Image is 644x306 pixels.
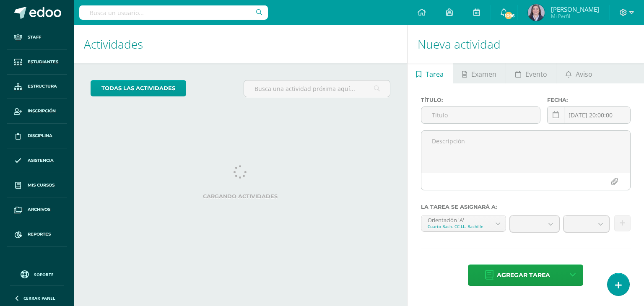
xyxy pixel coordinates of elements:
span: Tarea [426,64,444,84]
h1: Nueva actividad [418,25,634,63]
span: Aviso [576,64,592,84]
img: 630ed8700d346eaaf47ce7abd479b710.png [528,4,545,21]
span: Mi Perfil [551,13,599,20]
label: Título: [421,97,540,103]
a: Estructura [7,75,67,99]
div: Cuarto Bach. CC.LL. Bachillerato [428,223,484,229]
span: Asistencia [28,157,54,164]
span: Examen [471,64,496,84]
a: Soporte [10,268,64,280]
a: Aviso [556,63,601,83]
label: Fecha: [547,97,631,103]
span: 1096 [504,11,513,20]
a: Staff [7,25,67,50]
a: Mis cursos [7,173,67,198]
a: Evento [506,63,556,83]
h1: Actividades [84,25,397,63]
span: [PERSON_NAME] [551,5,599,13]
a: Inscripción [7,99,67,124]
span: Inscripción [28,108,56,114]
span: Reportes [28,231,51,238]
a: Tarea [408,63,453,83]
a: todas las Actividades [91,80,186,96]
span: Agregar tarea [497,265,550,285]
a: Orientación 'A'Cuarto Bach. CC.LL. Bachillerato [421,215,506,231]
a: Examen [453,63,506,83]
span: Staff [28,34,41,41]
div: Orientación 'A' [428,215,484,223]
a: Disciplina [7,124,67,148]
span: Disciplina [28,132,52,139]
input: Fecha de entrega [548,107,630,123]
a: Estudiantes [7,50,67,75]
span: Estructura [28,83,57,90]
input: Título [421,107,540,123]
a: Reportes [7,222,67,247]
span: Archivos [28,206,50,213]
input: Busca una actividad próxima aquí... [244,80,390,97]
a: Archivos [7,197,67,222]
input: Busca un usuario... [79,5,268,20]
span: Mis cursos [28,182,55,189]
span: Evento [525,64,547,84]
label: Cargando actividades [91,193,390,200]
span: Cerrar panel [23,295,55,301]
span: Estudiantes [28,59,58,65]
a: Asistencia [7,148,67,173]
span: Soporte [34,272,54,277]
label: La tarea se asignará a: [421,204,631,210]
